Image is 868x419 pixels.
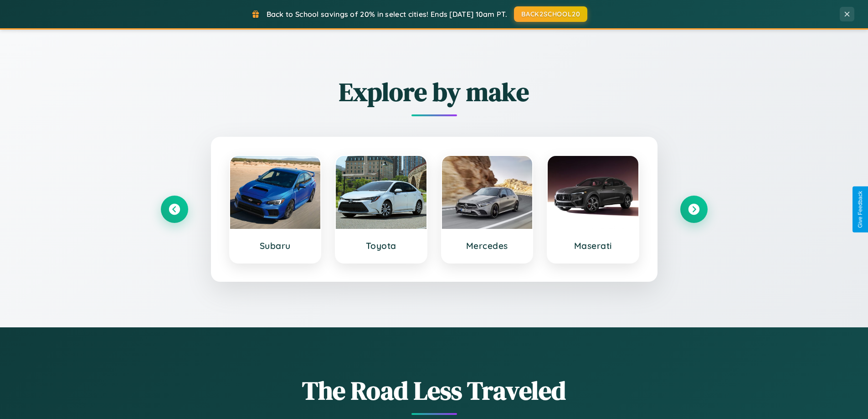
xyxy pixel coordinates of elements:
[345,240,417,251] h3: Toyota
[857,191,863,228] div: Give Feedback
[451,240,524,251] h3: Mercedes
[239,240,312,251] h3: Subaru
[161,373,708,408] h1: The Road Less Traveled
[267,10,507,19] span: Back to School savings of 20% in select cities! Ends [DATE] 10am PT.
[514,6,587,22] button: BACK2SCHOOL20
[161,74,708,109] h2: Explore by make
[557,240,629,251] h3: Maserati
